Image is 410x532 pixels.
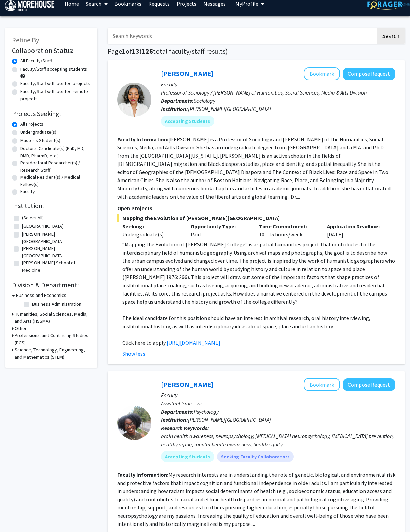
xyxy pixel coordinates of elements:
div: Paid [186,222,254,239]
b: Faculty Information: [117,136,168,143]
h1: Page of ( total faculty/staff results) [108,47,405,55]
button: Compose Request to Kharine Jean [343,378,395,391]
label: Faculty/Staff with posted projects [20,80,90,87]
p: Professor of Sociology / [PERSON_NAME] of Humanities, Social Sciences, Media & Arts Division [161,88,395,97]
p: Assistant Professor [161,399,395,407]
span: Psychology [194,408,219,415]
h3: Business and Economics [16,292,66,299]
fg-read-more: My research interests are in understanding the role of genetic, biological, and environmental ris... [117,471,395,527]
mat-chip: Accepting Students [161,451,214,462]
mat-chip: Seeking Faculty Collaborators [217,451,294,462]
p: Faculty [161,80,395,88]
span: 126 [142,47,153,55]
span: “Mapping the Evolution of [PERSON_NAME] College” is a spatial humanities project that contributes... [122,241,395,305]
h3: Other [15,325,27,332]
label: [PERSON_NAME][GEOGRAPHIC_DATA] [22,231,89,245]
label: Faculty [20,188,35,195]
p: Faculty [161,391,395,399]
a: [URL][DOMAIN_NAME] [167,339,220,346]
input: Search Keywords [108,28,376,44]
label: Postdoctoral Researcher(s) / Research Staff [20,159,91,174]
fg-read-more: [PERSON_NAME] is a Professor of Sociology and [PERSON_NAME] of the Humanities, Social Sciences, M... [117,136,391,200]
button: Show less [122,349,145,358]
b: Departments: [161,97,194,104]
mat-chip: Accepting Students [161,116,214,127]
label: Business Administration [32,301,81,308]
p: Click here to apply: [122,339,395,347]
label: Faculty/Staff accepting students [20,66,87,73]
label: [PERSON_NAME][GEOGRAPHIC_DATA] [22,245,89,259]
span: 1 [122,47,126,55]
div: Undergraduate(s) [122,230,180,239]
h2: Projects Seeking: [12,110,91,118]
label: Master's Student(s) [20,137,60,144]
div: brain health awareness, neuropsychology, [MEDICAL_DATA] neuropsychology, [MEDICAL_DATA] preventio... [161,432,395,448]
div: [DATE] [322,222,390,239]
b: Faculty Information: [117,471,168,478]
img: Morehouse College Logo [5,0,54,11]
p: Time Commitment: [259,222,317,230]
a: [PERSON_NAME] [161,69,214,78]
h3: Humanities, Social Sciences, Media, and Arts (HSSMA) [15,311,91,325]
span: [PERSON_NAME][GEOGRAPHIC_DATA] [188,416,271,423]
span: Sociology [194,97,215,104]
label: Medical Resident(s) / Medical Fellow(s) [20,174,91,188]
h3: Professional and Continuing Studies (PCS) [15,332,91,346]
b: Institution: [161,105,188,112]
p: The ideal candidate for this position should have an interest in archival research, oral history ... [122,314,395,330]
p: Application Deadline: [327,222,385,230]
b: Research Keywords: [161,425,209,431]
div: 10 - 15 hours/week [254,222,322,239]
b: Institution: [161,416,188,423]
h2: Institution: [12,202,91,210]
label: All Projects [20,120,43,128]
label: All Faculty/Staff [20,57,52,64]
label: (Select All) [22,214,44,221]
span: Mapping the Evolution of [PERSON_NAME][GEOGRAPHIC_DATA] [117,214,395,222]
p: Opportunity Type: [191,222,249,230]
button: Search [377,28,405,44]
iframe: Chat [5,501,29,527]
h3: Science, Technology, Engineering, and Mathematics (STEM) [15,346,91,361]
button: Add Regine O. Jackson to Bookmarks [304,67,340,80]
span: 13 [132,47,139,55]
h2: Collaboration Status: [12,46,91,55]
label: Faculty/Staff with posted remote projects [20,88,91,102]
span: [PERSON_NAME][GEOGRAPHIC_DATA] [188,105,271,112]
b: Departments: [161,408,194,415]
p: Open Projects [117,204,395,212]
span: Refine By [12,35,39,44]
label: Undergraduate(s) [20,129,56,136]
button: Add Kharine Jean to Bookmarks [304,378,340,391]
a: [PERSON_NAME] [161,380,214,389]
span: My Profile [235,0,258,7]
button: Compose Request to Regine O. Jackson [343,68,395,80]
label: [GEOGRAPHIC_DATA] [22,222,64,230]
label: [PERSON_NAME] School of Medicine [22,259,89,274]
p: Seeking: [122,222,180,230]
h2: Division & Department: [12,281,91,289]
label: Doctoral Candidate(s) (PhD, MD, DMD, PharmD, etc.) [20,145,91,159]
